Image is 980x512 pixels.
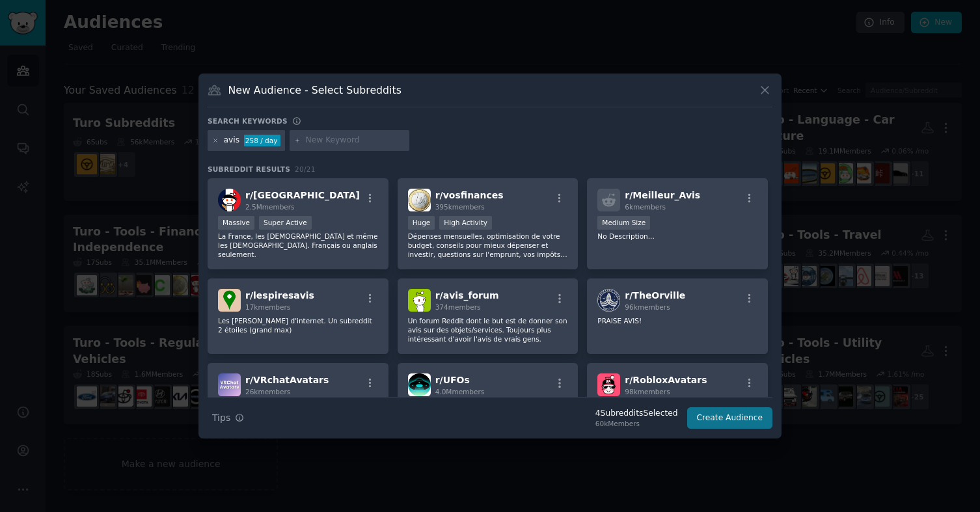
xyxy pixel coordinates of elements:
[597,289,620,312] img: TheOrville
[625,388,670,396] span: 98k members
[597,316,757,325] p: PRAISE AVIS!
[597,232,757,241] p: No Description...
[625,190,700,200] span: r/ Meilleur_Avis
[595,408,678,420] div: 4 Subreddit s Selected
[218,289,241,312] img: lespiresavis
[218,232,378,259] p: La France, les [DEMOGRAPHIC_DATA] et même les [DEMOGRAPHIC_DATA]. Français ou anglais seulement.
[597,373,620,396] img: RobloxAvatars
[625,375,707,385] span: r/ RobloxAvatars
[435,190,504,200] span: r/ vosfinances
[435,303,481,311] span: 374 members
[408,216,435,230] div: Huge
[218,373,241,396] img: VRchatAvatars
[218,216,254,230] div: Massive
[208,165,290,174] span: Subreddit Results
[408,189,431,211] img: vosfinances
[625,290,685,301] span: r/ TheOrville
[259,216,312,230] div: Super Active
[212,411,230,425] span: Tips
[245,375,329,385] span: r/ VRchatAvatars
[435,290,499,301] span: r/ avis_forum
[245,290,314,301] span: r/ lespiresavis
[208,407,249,429] button: Tips
[408,289,431,312] img: avis_forum
[306,135,405,146] input: New Keyword
[408,316,568,344] p: Un forum Reddit dont le but est de donner son avis sur des objets/services. Toujours plus intéres...
[625,303,670,311] span: 96k members
[228,83,402,97] h3: New Audience - Select Subreddits
[245,190,360,200] span: r/ [GEOGRAPHIC_DATA]
[218,316,378,334] p: Les [PERSON_NAME] d'internet. Un subreddit 2 étoiles (grand max)
[435,375,470,385] span: r/ UFOs
[245,203,295,211] span: 2.5M members
[435,203,485,211] span: 395k members
[408,232,568,259] p: Dépenses mensuelles, optimisation de votre budget, conseils pour mieux dépenser et investir, ques...
[597,216,650,230] div: Medium Size
[408,373,431,396] img: UFOs
[439,216,492,230] div: High Activity
[208,116,288,126] h3: Search keywords
[218,189,241,211] img: france
[245,388,290,396] span: 26k members
[595,419,678,428] div: 60k Members
[625,203,666,211] span: 6k members
[245,303,290,311] span: 17k members
[224,135,240,146] div: avis
[687,407,773,429] button: Create Audience
[295,165,316,173] span: 20 / 21
[435,388,485,396] span: 4.0M members
[244,135,280,146] div: 258 / day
